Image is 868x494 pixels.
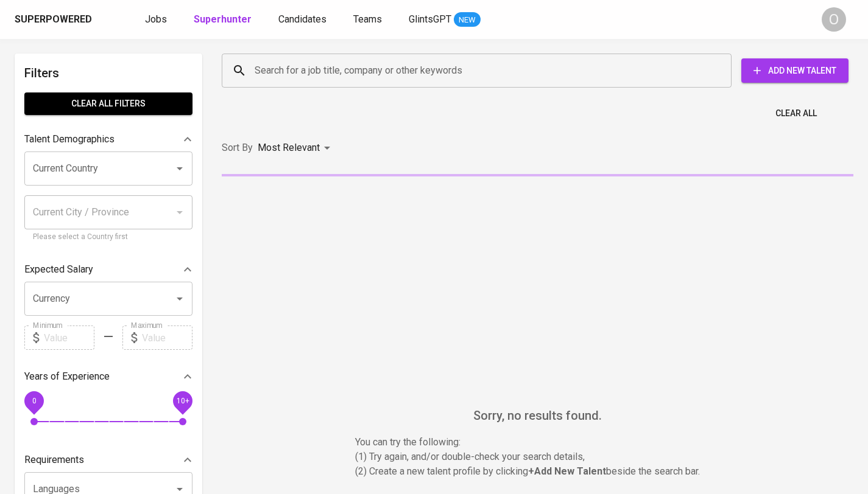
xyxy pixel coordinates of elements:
span: Teams [353,13,382,25]
p: Sort By [222,141,253,155]
input: Value [142,325,192,350]
span: 0 [32,397,36,405]
b: + Add New Talent [528,465,606,477]
span: Jobs [145,13,167,25]
p: You can try the following : [355,435,721,450]
b: Superhunter [194,13,252,25]
h6: Sorry, no results found. [222,406,853,425]
p: Most Relevant [258,141,320,155]
span: Clear All filters [34,96,183,111]
div: Most Relevant [258,137,334,159]
span: NEW [454,14,481,26]
a: Jobs [145,12,169,27]
div: O [822,7,846,32]
h6: Filters [24,63,192,83]
div: Talent Demographics [24,127,192,151]
button: Open [171,290,188,307]
input: Value [44,325,94,350]
div: Superpowered [15,13,92,27]
img: yH5BAEAAAAALAAAAAABAAEAAAIBRAA7 [446,210,629,393]
div: Expected Salary [24,257,192,282]
div: Requirements [24,448,192,472]
img: app logo [94,10,111,29]
button: Clear All filters [24,92,192,115]
p: Requirements [24,453,84,467]
p: Years of Experience [24,369,110,384]
a: Superhunter [194,12,254,27]
span: Add New Talent [751,63,839,78]
a: Teams [353,12,384,27]
button: Clear All [771,102,822,125]
span: GlintsGPT [409,13,451,25]
a: GlintsGPT NEW [409,12,481,27]
span: Clear All [775,106,817,121]
p: (2) Create a new talent profile by clicking beside the search bar. [355,464,721,479]
button: Open [171,160,188,177]
span: Candidates [278,13,326,25]
p: Expected Salary [24,262,93,277]
p: Talent Demographics [24,132,115,147]
a: Candidates [278,12,329,27]
button: Add New Talent [741,58,849,83]
div: Years of Experience [24,364,192,389]
p: Please select a Country first [33,231,184,243]
span: 10+ [176,397,189,405]
a: Superpoweredapp logo [15,10,111,29]
p: (1) Try again, and/or double-check your search details, [355,450,721,464]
